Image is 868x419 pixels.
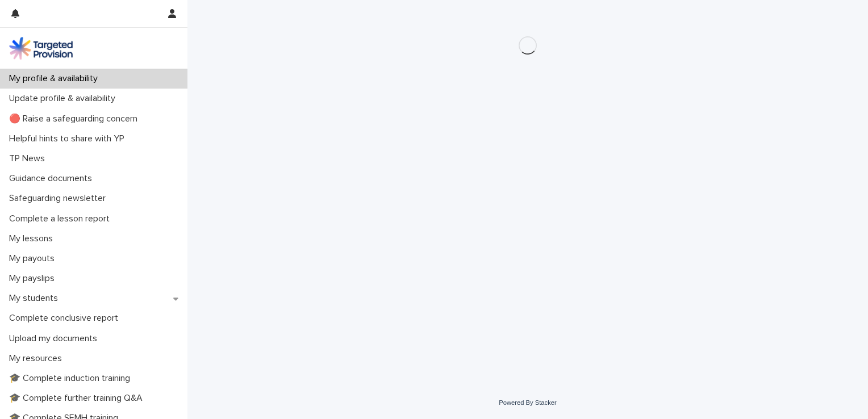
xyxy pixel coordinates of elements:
p: Complete conclusive report [5,313,127,324]
p: My payslips [5,273,64,284]
p: Complete a lesson report [5,213,119,224]
p: TP News [5,153,54,164]
p: My lessons [5,233,62,244]
p: 🔴 Raise a safeguarding concern [5,114,147,124]
p: Upload my documents [5,333,106,344]
p: My profile & availability [5,73,107,84]
p: 🎓 Complete further training Q&A [5,393,152,404]
p: 🎓 Complete induction training [5,373,139,384]
p: Helpful hints to share with YP [5,133,133,144]
img: M5nRWzHhSzIhMunXDL62 [9,37,73,60]
p: My students [5,293,67,304]
p: Update profile & availability [5,93,124,104]
p: My resources [5,353,71,364]
p: My payouts [5,253,64,264]
p: Safeguarding newsletter [5,193,115,204]
p: Guidance documents [5,173,101,184]
a: Powered By Stacker [499,399,556,406]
